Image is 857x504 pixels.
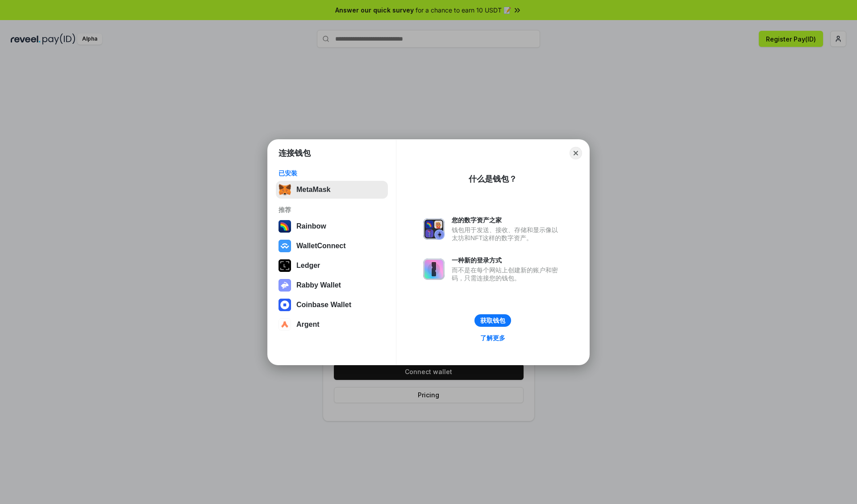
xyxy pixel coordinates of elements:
[480,334,505,342] div: 了解更多
[279,259,291,272] img: svg+xml,%3Csvg%20xmlns%3D%22http%3A%2F%2Fwww.w3.org%2F2000%2Fsvg%22%20width%3D%2228%22%20height%3...
[276,181,388,199] button: MetaMask
[452,226,562,242] div: 钱包用于发送、接收、存储和显示像以太坊和NFT这样的数字资产。
[296,222,326,230] div: Rainbow
[480,317,505,325] div: 获取钱包
[276,296,388,314] button: Coinbase Wallet
[452,216,562,224] div: 您的数字资产之家
[475,332,511,344] a: 了解更多
[279,299,291,311] img: svg+xml,%3Csvg%20width%3D%2228%22%20height%3D%2228%22%20viewBox%3D%220%200%2028%2028%22%20fill%3D...
[296,242,346,250] div: WalletConnect
[279,183,291,196] img: svg+xml,%3Csvg%20fill%3D%22none%22%20height%3D%2233%22%20viewBox%3D%220%200%2035%2033%22%20width%...
[452,266,562,282] div: 而不是在每个网站上创建新的账户和密码，只需连接您的钱包。
[279,148,311,158] h1: 连接钱包
[279,318,291,331] img: svg+xml,%3Csvg%20width%3D%2228%22%20height%3D%2228%22%20viewBox%3D%220%200%2028%2028%22%20fill%3D...
[474,314,511,327] button: 获取钱包
[279,240,291,252] img: svg+xml,%3Csvg%20width%3D%2228%22%20height%3D%2228%22%20viewBox%3D%220%200%2028%2028%22%20fill%3D...
[276,276,388,294] button: Rabby Wallet
[276,217,388,235] button: Rainbow
[570,147,582,159] button: Close
[296,321,320,329] div: Argent
[452,256,562,264] div: 一种新的登录方式
[296,281,341,289] div: Rabby Wallet
[279,279,291,292] img: svg+xml,%3Csvg%20xmlns%3D%22http%3A%2F%2Fwww.w3.org%2F2000%2Fsvg%22%20fill%3D%22none%22%20viewBox...
[279,169,385,177] div: 已安装
[296,262,320,270] div: Ledger
[276,237,388,255] button: WalletConnect
[276,316,388,333] button: Argent
[296,301,351,309] div: Coinbase Wallet
[423,258,445,280] img: svg+xml,%3Csvg%20xmlns%3D%22http%3A%2F%2Fwww.w3.org%2F2000%2Fsvg%22%20fill%3D%22none%22%20viewBox...
[423,218,445,240] img: svg+xml,%3Csvg%20xmlns%3D%22http%3A%2F%2Fwww.w3.org%2F2000%2Fsvg%22%20fill%3D%22none%22%20viewBox...
[276,257,388,275] button: Ledger
[469,174,517,184] div: 什么是钱包？
[279,206,385,214] div: 推荐
[279,220,291,233] img: svg+xml,%3Csvg%20width%3D%22120%22%20height%3D%22120%22%20viewBox%3D%220%200%20120%20120%22%20fil...
[296,186,330,194] div: MetaMask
